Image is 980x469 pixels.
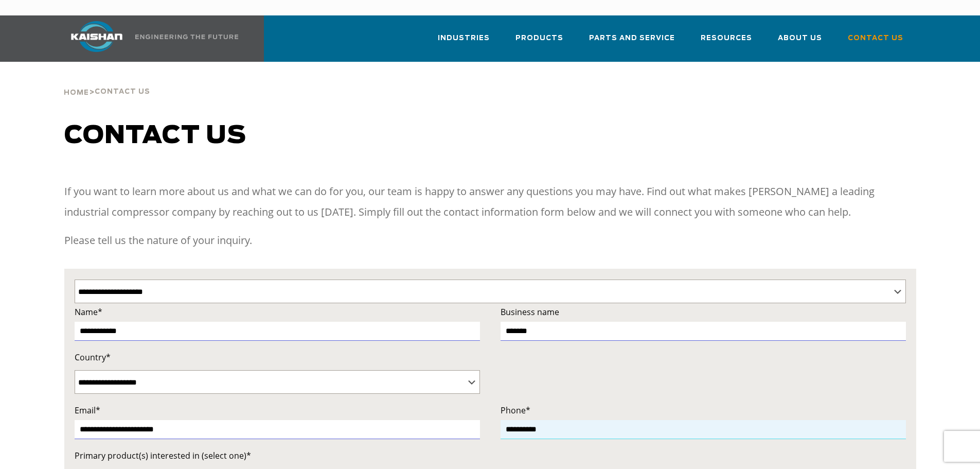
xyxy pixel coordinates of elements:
label: Business name [501,305,906,319]
a: Parts and Service [589,25,675,60]
span: Industries [438,32,490,44]
label: Phone* [501,403,906,418]
p: Please tell us the nature of your inquiry. [64,230,916,251]
a: Resources [701,25,752,60]
a: Kaishan USA [58,15,240,62]
img: Engineering the future [135,34,238,39]
span: Products [515,32,563,44]
a: About Us [778,25,822,60]
label: Email* [75,403,480,418]
a: Home [64,88,89,97]
span: Home [64,90,89,96]
label: Country* [75,350,480,364]
a: Products [515,25,563,60]
label: Name* [75,305,480,319]
p: If you want to learn more about us and what we can do for you, our team is happy to answer any qu... [64,181,916,222]
img: kaishan logo [58,21,135,52]
span: Contact Us [95,89,150,95]
a: Industries [438,25,490,60]
div: > [64,62,150,101]
span: Parts and Service [589,32,675,44]
span: Contact us [64,124,246,148]
span: About Us [778,32,822,44]
a: Contact Us [848,25,903,60]
span: Resources [701,32,752,44]
span: Contact Us [848,32,903,44]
